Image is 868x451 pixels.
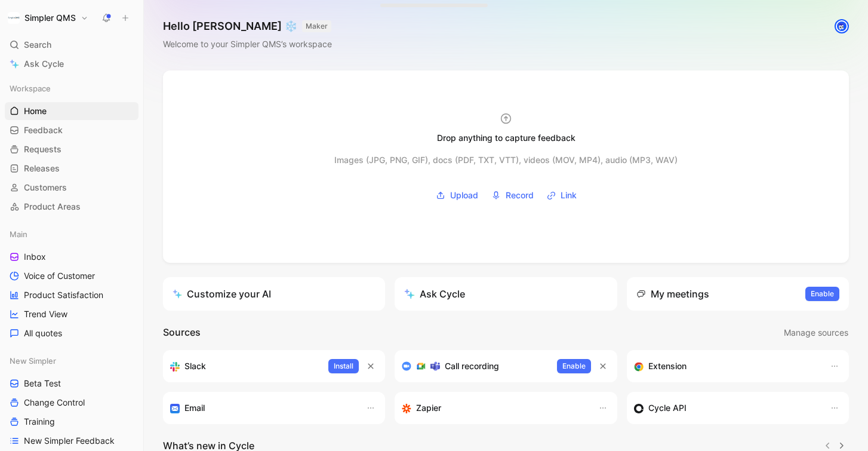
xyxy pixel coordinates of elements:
[163,37,332,51] div: Welcome to your Simpler QMS’s workspace
[506,188,534,203] span: Record
[24,182,67,194] span: Customers
[5,248,138,266] a: Inbox
[5,121,138,139] a: Feedback
[5,305,138,323] a: Trend View
[24,13,76,23] h1: Simpler QMS
[10,82,51,94] span: Workspace
[5,375,138,392] a: Beta Test
[784,326,848,340] span: Manage sources
[557,359,591,373] button: Enable
[163,325,201,340] h2: Sources
[402,401,586,415] div: Capture feedback from thousands of sources with Zapier (survey results, recordings, sheets, etc).
[173,287,271,301] div: Customize your AI
[5,286,138,304] a: Product Satisfaction
[634,359,818,373] div: Capture feedback from anywhere on the web
[24,105,47,117] span: Home
[402,359,547,373] div: Record & transcribe meetings from Zoom, Meet & Teams.
[805,287,839,301] button: Enable
[5,198,138,216] a: Product Areas
[811,288,834,300] span: Enable
[5,36,138,54] div: Search
[5,352,138,450] div: New SimplerBeta TestChange ControlTrainingNew Simpler Feedback
[5,159,138,177] a: Releases
[648,359,687,373] h3: Extension
[5,225,138,243] div: Main
[5,352,138,370] div: New Simpler
[5,394,138,412] a: Change Control
[10,355,56,367] span: New Simpler
[5,432,138,450] a: New Simpler Feedback
[5,79,138,97] div: Workspace
[24,201,81,213] span: Product Areas
[5,102,138,120] a: Home
[24,270,95,282] span: Voice of Customer
[5,324,138,342] a: All quotes
[395,277,617,311] button: Ask Cycle
[8,12,20,24] img: Simpler QMS
[10,228,27,240] span: Main
[5,10,91,26] button: Simpler QMSSimpler QMS
[24,143,61,155] span: Requests
[836,20,848,32] img: avatar
[24,124,63,136] span: Feedback
[24,397,85,409] span: Change Control
[302,20,331,32] button: MAKER
[334,153,678,167] div: Images (JPG, PNG, GIF), docs (PDF, TXT, VTT), videos (MOV, MP4), audio (MP3, WAV)
[5,140,138,158] a: Requests
[328,359,359,373] button: Install
[561,188,577,203] span: Link
[634,401,818,415] div: Sync customers & send feedback from custom sources. Get inspired by our favorite use case
[170,359,319,373] div: Sync your customers, send feedback and get updates in Slack
[404,287,465,301] div: Ask Cycle
[24,162,60,174] span: Releases
[450,188,478,203] span: Upload
[24,308,67,320] span: Trend View
[416,401,441,415] h3: Zapier
[170,401,354,415] div: Forward emails to your feedback inbox
[543,186,581,204] button: Link
[636,287,709,301] div: My meetings
[783,325,849,340] button: Manage sources
[163,19,332,33] h1: Hello [PERSON_NAME] ❄️
[437,131,575,145] div: Drop anything to capture feedback
[24,289,103,301] span: Product Satisfaction
[562,360,586,372] span: Enable
[648,401,687,415] h3: Cycle API
[24,251,46,263] span: Inbox
[184,401,205,415] h3: Email
[24,416,55,428] span: Training
[24,57,64,71] span: Ask Cycle
[5,225,138,342] div: MainInboxVoice of CustomerProduct SatisfactionTrend ViewAll quotes
[24,38,51,52] span: Search
[184,359,206,373] h3: Slack
[445,359,499,373] h3: Call recording
[5,413,138,431] a: Training
[24,378,61,389] span: Beta Test
[163,277,385,311] a: Customize your AI
[5,179,138,197] a: Customers
[5,267,138,285] a: Voice of Customer
[487,186,538,204] button: Record
[432,186,482,204] button: Upload
[24,435,115,447] span: New Simpler Feedback
[5,55,138,73] a: Ask Cycle
[24,327,62,339] span: All quotes
[334,360,353,372] span: Install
